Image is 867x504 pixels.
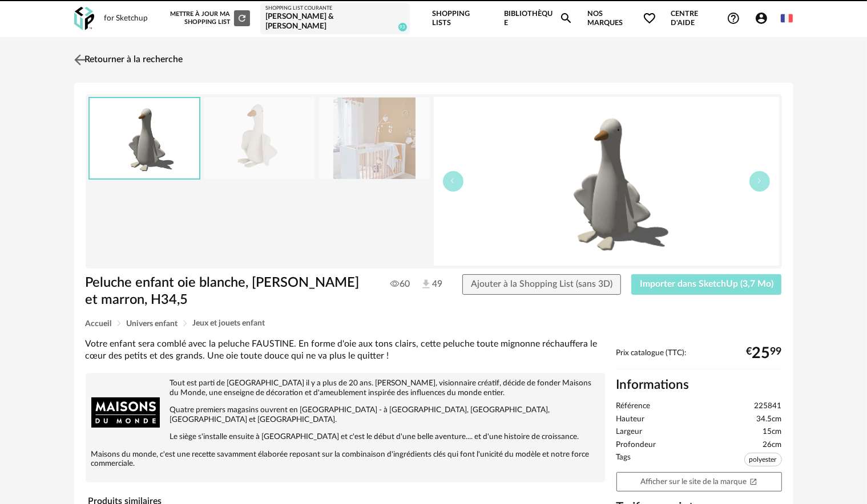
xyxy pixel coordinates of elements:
[86,320,112,328] span: Accueil
[265,12,405,32] div: [PERSON_NAME] & [PERSON_NAME]
[643,11,656,25] span: Heart Outline icon
[559,11,573,25] span: Magnify icon
[91,405,599,425] p: Quatre premiers magasins ouvrent en [GEOGRAPHIC_DATA] - à [GEOGRAPHIC_DATA], [GEOGRAPHIC_DATA], [...
[71,51,88,68] img: svg+xml;base64,PHN2ZyB3aWR0aD0iMjQiIGhlaWdodD0iMjQiIHZpZXdCb3g9IjAgMCAyNCAyNCIgZmlsbD0ibm9uZSIgeG...
[616,453,631,469] span: Tags
[763,440,782,450] span: 26cm
[781,12,793,25] img: fr
[757,414,782,425] span: 34.5cm
[755,11,773,25] span: Account Circle icon
[616,348,782,369] div: Prix catalogue (TTC):
[74,7,94,30] img: OXP
[749,477,757,485] span: Open In New icon
[671,9,740,28] span: Centre d'aideHelp Circle Outline icon
[763,427,782,437] span: 15cm
[420,278,432,290] img: Téléchargements
[204,97,314,179] img: peluche-enfant-oie-blanche-beige-et-marron-h34-5-1000-13-13-225841_1.jpg
[462,274,621,295] button: Ajouter à la Shopping List (sans 3D)
[398,23,407,31] span: 93
[744,453,782,466] span: polyester
[168,10,250,26] div: Mettre à jour ma Shopping List
[616,440,656,450] span: Profondeur
[755,401,782,412] span: 225841
[616,472,782,492] a: Afficher sur le site de la marqueOpen In New icon
[616,414,645,425] span: Hauteur
[631,274,782,295] button: Importer dans SketchUp (3,7 Mo)
[91,432,599,442] p: Le siège s'installe ensuite à [GEOGRAPHIC_DATA] et c'est le début d'une belle aventure.... et d'u...
[752,349,771,358] span: 25
[616,427,643,437] span: Largeur
[390,278,410,290] span: 60
[747,349,782,358] div: € 99
[91,450,599,469] p: Maisons du monde, c'est une recette savamment élaborée reposant sur la combinaison d'ingrédients ...
[471,279,612,288] span: Ajouter à la Shopping List (sans 3D)
[434,97,779,266] img: thumbnail.png
[640,279,773,288] span: Importer dans SketchUp (3,7 Mo)
[420,278,441,291] span: 49
[104,14,148,24] div: for Sketchup
[193,319,265,327] span: Jeux et jouets enfant
[319,97,430,179] img: peluche-enfant-oie-blanche-beige-et-marron-h34-5-1000-13-13-225841_3.jpg
[616,401,651,412] span: Référence
[71,47,183,72] a: Retourner à la recherche
[90,98,199,178] img: thumbnail.png
[616,377,782,393] h2: Informations
[86,319,782,328] div: Breadcrumb
[727,11,740,25] span: Help Circle Outline icon
[91,379,599,398] p: Tout est parti de [GEOGRAPHIC_DATA] il y a plus de 20 ans. [PERSON_NAME], visionnaire créatif, dé...
[265,5,405,12] div: Shopping List courante
[755,11,768,25] span: Account Circle icon
[237,15,247,21] span: Refresh icon
[86,338,605,363] div: Votre enfant sera comblé avec la peluche FAUSTINE. En forme d'oie aux tons clairs, cette peluche ...
[265,5,405,32] a: Shopping List courante [PERSON_NAME] & [PERSON_NAME] 93
[86,274,369,309] h1: Peluche enfant oie blanche, [PERSON_NAME] et marron, H34,5
[91,379,160,447] img: brand logo
[127,320,178,328] span: Univers enfant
